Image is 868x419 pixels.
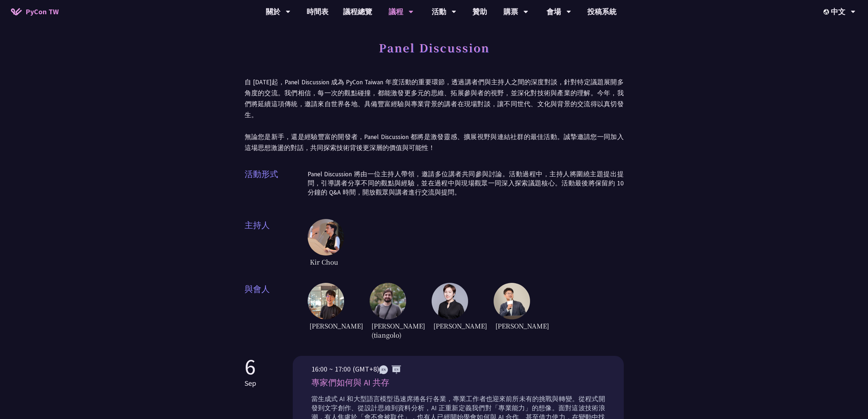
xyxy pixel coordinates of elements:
[311,376,605,389] p: 專家們如何與 AI 共存
[245,378,256,389] p: Sep
[245,356,256,378] p: 6
[370,319,402,341] span: [PERSON_NAME] (tiangolo)
[26,6,59,17] span: PyCon TW
[370,283,406,319] img: Sebasti%C3%A1nRam%C3%ADrez.1365658.jpeg
[308,219,344,255] img: Kir Chou
[308,170,624,197] p: Panel Discussion 將由一位主持人帶領，邀請多位講者共同參與討論。活動過程中，主持人將圍繞主題提出提問，引導講者分享不同的觀點與經驗，並在過程中與現場觀眾一同深入探索議題核心。活動...
[245,283,308,341] span: 與會人
[379,36,490,58] h1: Panel Discussion
[308,283,344,319] img: DongheeNa.093fe47.jpeg
[11,8,22,15] img: Home icon of PyCon TW 2025
[494,319,526,332] span: [PERSON_NAME]
[308,319,340,332] span: [PERSON_NAME]
[824,9,831,15] img: Locale Icon
[308,255,340,268] span: Kir Chou
[245,219,308,268] span: 主持人
[245,77,624,153] p: 自 [DATE]起，Panel Discussion 成為 PyCon Taiwan 年度活動的重要環節，透過講者們與主持人之間的深度對談，針對特定議題展開多角度的交流。我們相信，每一次的觀點碰...
[245,168,308,204] span: 活動形式
[311,364,605,374] p: 16:00 ~ 17:00 (GMT+8)
[494,283,530,319] img: YCChen.e5e7a43.jpg
[4,3,66,21] a: PyCon TW
[432,319,464,332] span: [PERSON_NAME]
[379,365,401,374] img: ENEN.5a408d1.svg
[432,283,468,319] img: TicaLin.61491bf.png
